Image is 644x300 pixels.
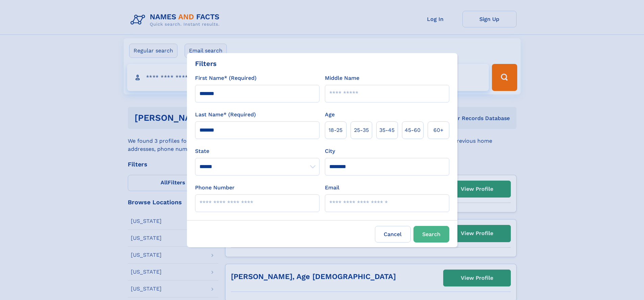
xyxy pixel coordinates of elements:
button: Search [413,226,449,243]
label: Last Name* (Required) [195,111,256,119]
span: 18‑25 [329,126,342,134]
label: Email [325,184,339,192]
label: Phone Number [195,184,235,192]
span: 45‑60 [405,126,421,134]
span: 60+ [433,126,444,134]
label: State [195,147,319,155]
div: Filters [195,59,217,69]
label: First Name* (Required) [195,74,257,82]
label: Age [325,111,335,119]
span: 35‑45 [379,126,395,134]
label: City [325,147,335,155]
span: 25‑35 [354,126,369,134]
label: Middle Name [325,74,359,82]
label: Cancel [375,226,411,243]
